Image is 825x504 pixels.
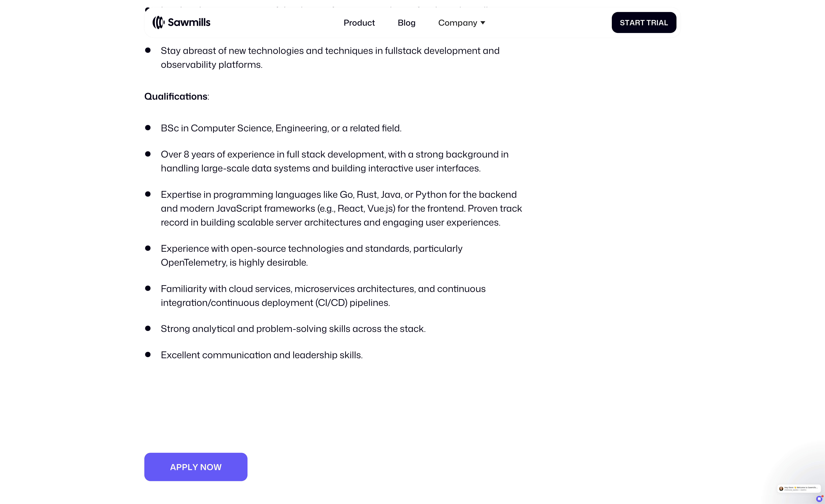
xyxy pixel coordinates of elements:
iframe: Intercom notifications message [773,479,825,497]
span: S [620,18,625,27]
span: T [647,18,651,27]
a: Blog [392,11,422,34]
li: Experience with open-source technologies and standards, particularly OpenTelemetry, is highly des... [144,241,524,269]
li: Excellent communication and leadership skills. [144,348,524,362]
span: i [656,18,659,27]
span: t [625,18,630,27]
span: o [207,462,214,472]
span: a [630,18,635,27]
p: : [144,88,524,104]
li: Over 8 years of experience in full stack development, with a strong background in handling large-... [144,147,524,175]
div: Company [438,18,477,27]
span: y [192,462,198,472]
li: Stay abreast of new technologies and techniques in fullstack development and observability platfo... [144,43,524,71]
strong: Qualifications [144,90,207,103]
span: 1 [822,495,824,497]
li: Familiarity with cloud services, microservices architectures, and continuous integration/continuo... [144,282,524,309]
li: Expertise in programming languages like Go, Rust, Java, or Python for the backend and modern Java... [144,187,524,229]
span: p [176,462,182,472]
a: Applynow [144,453,247,481]
span: l [664,18,668,27]
span: a [659,18,664,27]
span: r [651,18,657,27]
p: ‍ [144,378,524,395]
li: Strong analytical and problem-solving skills across the stack. [144,322,524,336]
span: w [214,462,222,472]
span: l [188,462,192,472]
span: n [200,462,207,472]
span: A [170,462,176,472]
span: r [635,18,640,27]
span: t [640,18,645,27]
iframe: Intercom live chat [816,496,822,502]
span: p [182,462,188,472]
a: Product [338,11,381,34]
p: ‍ [144,411,524,428]
a: StartTrial [612,12,677,33]
div: Company [432,11,492,34]
li: BSc in Computer Science, Engineering, or a related field. [144,121,524,135]
li: Lead and mentor a team of developers, fostering a culture of technical excellence and innovation ... [144,3,524,31]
